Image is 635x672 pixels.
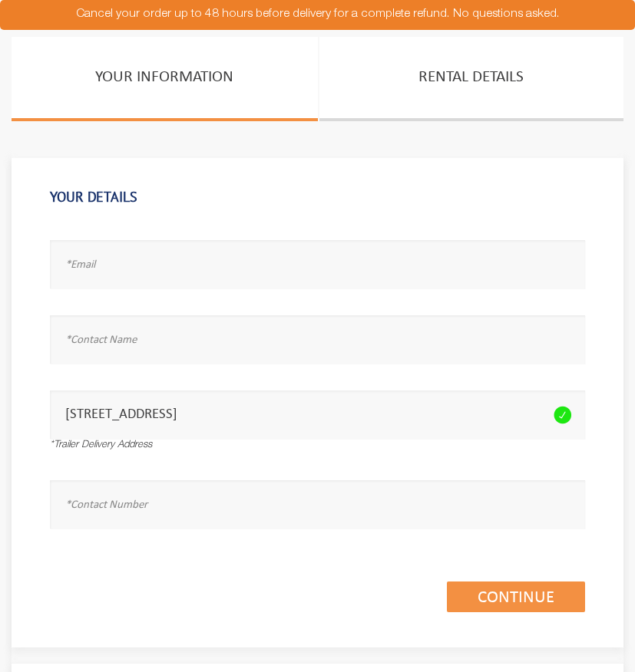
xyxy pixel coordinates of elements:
[50,390,585,439] input: *Trailer Delivery Address
[50,181,585,213] h1: Your Details
[447,581,585,612] a: Continue
[50,439,585,453] div: *Trailer Delivery Address
[50,480,585,529] input: *Contact Number
[12,37,318,121] a: Your Information
[50,240,585,288] input: *Email
[50,315,585,364] input: *Contact Name
[319,37,624,121] a: Rental Details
